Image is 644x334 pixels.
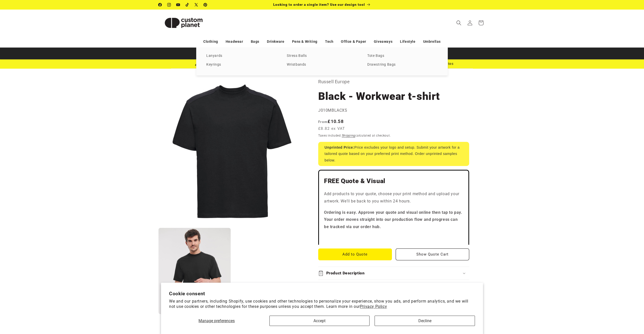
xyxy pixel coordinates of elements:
[342,134,355,137] a: Shipping
[157,10,211,36] a: Custom Planet
[318,133,469,138] div: Taxes included. calculated at checkout.
[287,53,357,59] a: Stress Balls
[375,316,475,326] button: Decline
[267,37,284,46] a: Drinkware
[158,78,306,314] media-gallery: Gallery Viewer
[326,271,365,276] h2: Product Description
[273,3,365,7] span: Looking to order a single item? Use our design tool
[325,37,333,46] a: Tech
[226,37,243,46] a: Headwear
[324,235,463,240] iframe: Customer reviews powered by Trustpilot
[318,248,392,260] button: Add to Quote
[360,304,387,309] a: Privacy Policy
[158,12,209,34] img: Custom Planet
[287,61,357,68] a: Wristbands
[325,145,354,149] strong: Unprinted Price:
[324,210,462,229] strong: Ordering is easy. Approve your quote and visual online then tap to pay. Your order moves straight...
[198,318,235,323] span: Manage preferences
[318,126,345,132] span: £8.82 ex VAT
[251,37,259,46] a: Bags
[453,17,464,28] summary: Search
[324,190,463,205] p: Add products to your quote, choose your print method and upload your artwork. We'll be back to yo...
[206,61,277,68] a: Keyrings
[169,299,475,309] p: We and our partners, including Shopify, use cookies and other technologies to personalize your ex...
[374,37,392,46] a: Giveaways
[367,53,438,59] a: Tote Bags
[203,37,218,46] a: Clothing
[318,142,469,166] div: Price excludes your logo and setup. Submit your artwork for a tailored quote based on your prefer...
[269,316,370,326] button: Accept
[292,37,317,46] a: Pens & Writing
[367,61,438,68] a: Drawstring Bags
[318,119,344,124] strong: £10.58
[318,280,469,293] summary: Measurements
[423,37,441,46] a: Umbrellas
[318,90,469,103] h1: Black - Workwear t-shirt
[318,120,328,124] span: From
[206,53,277,59] a: Lanyards
[169,291,475,297] h2: Cookie consent
[318,78,469,86] p: Russell Europe
[169,316,264,326] button: Manage preferences
[341,37,366,46] a: Office & Paper
[396,248,469,260] button: Show Quote Cart
[318,267,469,280] summary: Product Description
[324,177,463,185] h2: FREE Quote & Visual
[318,108,347,113] span: J010MBLACXS
[400,37,415,46] a: Lifestyle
